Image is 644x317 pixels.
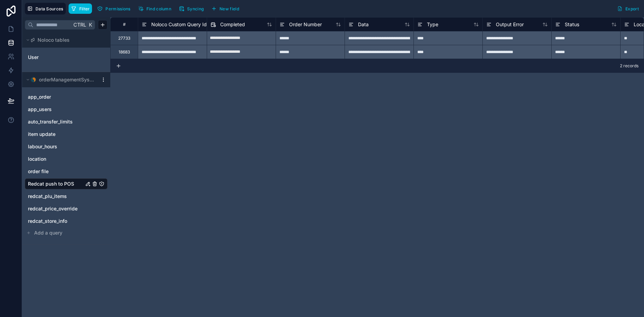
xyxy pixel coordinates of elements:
[28,168,49,175] span: order file
[565,21,579,28] span: Status
[25,216,108,227] div: redcat_store_info
[28,193,67,200] span: redcat_plu_items
[28,168,84,175] a: order file
[28,54,39,61] span: User
[28,131,55,138] span: item update
[496,21,524,28] span: Output Error
[28,106,91,113] a: app_users
[615,3,641,14] button: Export
[25,166,108,177] div: order file
[620,63,638,69] span: 2 records
[219,6,239,11] span: New field
[25,104,108,115] div: app_users
[79,6,90,11] span: Filter
[136,3,174,14] button: Find column
[28,156,91,162] a: location
[25,203,108,214] div: redcat_price_override
[25,52,108,63] div: User
[95,3,135,14] a: Permissions
[105,6,130,11] span: Permissions
[28,193,91,200] a: redcat_plu_items
[34,229,62,236] span: Add a query
[116,22,133,27] div: #
[209,3,242,14] button: New field
[220,21,245,28] span: Completed
[28,131,84,138] a: item update
[28,106,52,113] span: app_users
[427,21,438,28] span: Type
[151,21,207,28] span: Noloco Custom Query Id
[95,3,133,14] button: Permissions
[289,21,322,28] span: Order Number
[176,3,209,14] a: Syncing
[28,143,57,150] span: labour_hours
[358,21,369,28] span: Data
[28,93,51,100] span: app_order
[25,191,108,202] div: redcat_plu_items
[28,205,78,212] span: redcat_price_override
[73,20,87,29] span: Ctrl
[176,3,206,14] button: Syncing
[25,141,108,152] div: labour_hours
[28,118,91,125] a: auto_transfer_limits
[25,116,108,127] div: auto_transfer_limits
[25,75,98,85] button: MySQL logoorderManagementSystem
[31,77,36,82] img: MySQL logo
[28,205,91,212] a: redcat_price_override
[28,143,91,150] a: labour_hours
[28,93,91,100] a: app_order
[69,3,92,14] button: Filter
[25,35,103,45] button: Noloco tables
[25,91,108,102] div: app_order
[25,228,108,238] button: Add a query
[35,6,63,11] span: Data Sources
[28,218,91,225] a: redcat_store_info
[146,6,171,11] span: Find column
[88,22,93,27] span: K
[39,76,95,83] span: orderManagementSystem
[25,178,108,189] div: Redcat push to POS
[25,3,66,14] button: Data Sources
[118,36,130,41] div: 27733
[187,6,204,11] span: Syncing
[28,118,73,125] span: auto_transfer_limits
[28,180,74,187] span: Redcat push to POS
[28,180,84,187] a: Redcat push to POS
[119,49,130,55] div: 18683
[38,37,70,43] span: Noloco tables
[28,54,84,61] a: User
[25,129,108,140] div: item update
[28,156,46,162] span: location
[625,6,639,11] span: Export
[28,218,67,225] span: redcat_store_info
[25,153,108,165] div: location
